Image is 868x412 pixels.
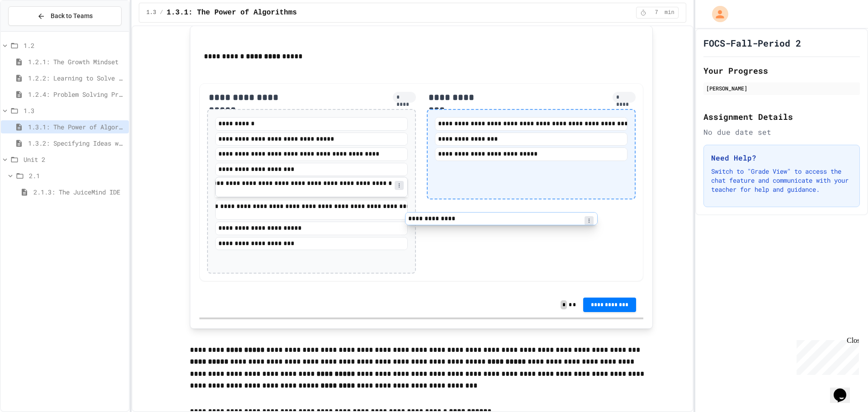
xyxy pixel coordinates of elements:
[711,152,852,163] h3: Need Help?
[703,127,860,137] div: No due date set
[665,9,675,16] span: min
[793,336,859,375] iframe: chat widget
[703,64,860,77] h2: Your Progress
[703,4,731,24] div: My Account
[711,167,852,194] p: Switch to "Grade View" to access the chat feature and communicate with your teacher for help and ...
[24,41,125,50] span: 1.2
[51,11,93,21] span: Back to Teams
[703,110,860,123] h2: Assignment Details
[24,106,125,115] span: 1.3
[28,138,125,148] span: 1.3.2: Specifying Ideas with Pseudocode
[28,73,125,83] span: 1.2.2: Learning to Solve Hard Problems
[33,187,125,197] span: 2.1.3: The JuiceMind IDE
[167,7,297,18] span: 1.3.1: The Power of Algorithms
[703,37,801,49] h1: FOCS-Fall-Period 2
[160,9,163,16] span: /
[706,84,857,92] div: [PERSON_NAME]
[649,9,664,16] span: 7
[4,4,62,57] div: Chat with us now!Close
[28,57,125,66] span: 1.2.1: The Growth Mindset
[8,6,122,26] button: Back to Teams
[24,155,125,164] span: Unit 2
[28,90,125,99] span: 1.2.4: Problem Solving Practice
[29,171,125,180] span: 2.1
[830,376,859,403] iframe: chat widget
[28,122,125,132] span: 1.3.1: The Power of Algorithms
[146,9,156,16] span: 1.3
